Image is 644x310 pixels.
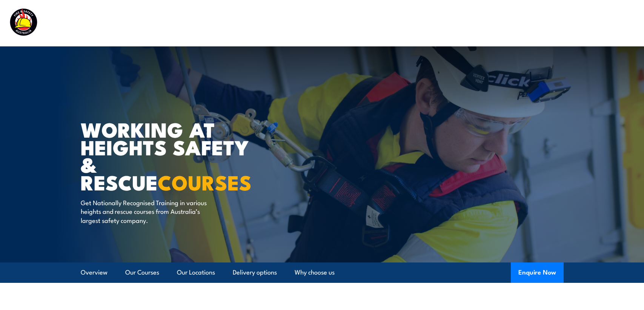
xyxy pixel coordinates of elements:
[177,262,215,282] a: Our Locations
[585,13,609,33] a: Contact
[448,13,476,33] a: About Us
[275,13,325,33] a: Course Calendar
[81,262,108,282] a: Overview
[526,13,568,33] a: Learner Portal
[81,120,267,191] h1: WORKING AT HEIGHTS SAFETY & RESCUE
[295,262,335,282] a: Why choose us
[511,262,564,283] button: Enquire Now
[233,262,277,282] a: Delivery options
[341,13,431,33] a: Emergency Response Services
[125,262,159,282] a: Our Courses
[81,198,218,224] p: Get Nationally Recognised Training in various heights and rescue courses from Australia’s largest...
[234,13,258,33] a: Courses
[492,13,509,33] a: News
[158,166,252,197] strong: COURSES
